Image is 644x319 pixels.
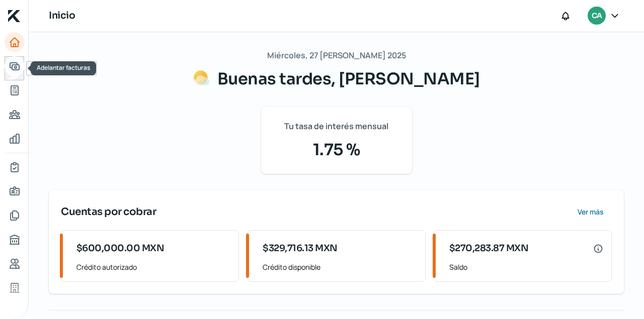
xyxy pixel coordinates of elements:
a: Referencias [5,254,25,274]
span: Miércoles, 27 [PERSON_NAME] 2025 [267,48,406,63]
a: Mis finanzas [5,129,25,149]
a: Industria [5,278,25,298]
span: Adelantar facturas [37,63,90,72]
span: Cuentas por cobrar [61,204,156,220]
span: Saldo [449,261,603,273]
span: 1.75 % [273,138,400,162]
a: Buró de crédito [5,230,25,250]
a: Documentos [5,205,25,226]
span: Ver más [578,208,604,216]
span: Buenas tardes, [PERSON_NAME] [217,69,480,89]
a: Mi contrato [5,157,25,177]
a: Pago a proveedores [5,104,25,125]
a: Información general [5,181,25,201]
span: Crédito autorizado [76,261,230,273]
h1: Inicio [49,9,75,23]
a: Adelantar facturas [5,56,25,76]
span: CA [592,10,602,22]
button: Ver más [569,202,612,222]
span: Crédito disponible [263,261,417,273]
span: $270,283.87 MXN [449,242,529,255]
span: $329,716.13 MXN [263,242,338,255]
a: Tus créditos [5,80,25,100]
img: Saludos [193,70,209,86]
span: Tu tasa de interés mensual [284,119,388,134]
span: $600,000.00 MXN [76,242,165,255]
a: Inicio [5,32,25,52]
